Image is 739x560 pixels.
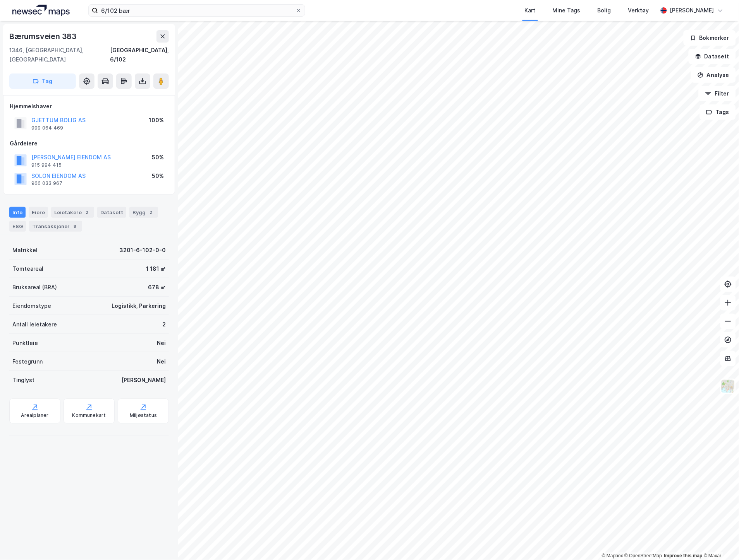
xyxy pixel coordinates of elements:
[664,553,703,559] a: Improve this map
[157,338,166,348] div: Nei
[525,6,536,15] div: Kart
[51,207,94,218] div: Leietakere
[21,413,48,419] div: Arealplaner
[625,553,662,559] a: OpenStreetMap
[12,301,51,311] div: Eiendomstype
[152,153,164,162] div: 50%
[10,139,168,148] div: Gårdeiere
[684,30,736,46] button: Bokmerker
[12,357,43,366] div: Festegrunn
[9,207,26,218] div: Info
[121,376,166,385] div: [PERSON_NAME]
[9,73,76,89] button: Tag
[130,413,157,419] div: Miljøstatus
[98,5,296,16] input: Søk på adresse, matrikkel, gårdeiere, leietakere eller personer
[553,6,581,15] div: Mine Tags
[721,379,736,394] img: Z
[602,553,623,559] a: Mapbox
[700,523,739,560] div: Kontrollprogram for chat
[146,264,166,273] div: 1 181 ㎡
[9,46,110,64] div: 1346, [GEOGRAPHIC_DATA], [GEOGRAPHIC_DATA]
[12,5,70,16] img: logo.a4113a55bc3d86da70a041830d287a7e.svg
[628,6,649,15] div: Verktøy
[598,6,611,15] div: Bolig
[689,49,736,64] button: Datasett
[162,320,166,329] div: 2
[149,116,164,125] div: 100%
[700,523,739,560] iframe: Chat Widget
[12,246,38,255] div: Matrikkel
[31,125,63,131] div: 999 064 469
[691,67,736,83] button: Analyse
[29,221,82,232] div: Transaksjoner
[97,207,126,218] div: Datasett
[72,413,106,419] div: Kommunekart
[71,222,79,230] div: 8
[152,171,164,181] div: 50%
[83,208,91,216] div: 2
[129,207,158,218] div: Bygg
[12,320,57,329] div: Antall leietakere
[112,301,166,311] div: Logistikk, Parkering
[699,86,736,101] button: Filter
[31,180,62,186] div: 966 033 967
[700,104,736,120] button: Tags
[12,283,57,292] div: Bruksareal (BRA)
[12,376,34,385] div: Tinglyst
[12,264,43,273] div: Tomteareal
[110,46,169,64] div: [GEOGRAPHIC_DATA], 6/102
[29,207,48,218] div: Eiere
[157,357,166,366] div: Nei
[147,208,155,216] div: 2
[12,338,38,348] div: Punktleie
[119,246,166,255] div: 3201-6-102-0-0
[10,102,168,111] div: Hjemmelshaver
[9,221,26,232] div: ESG
[670,6,714,15] div: [PERSON_NAME]
[148,283,166,292] div: 678 ㎡
[9,30,78,43] div: Bærumsveien 383
[31,162,62,168] div: 915 994 415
